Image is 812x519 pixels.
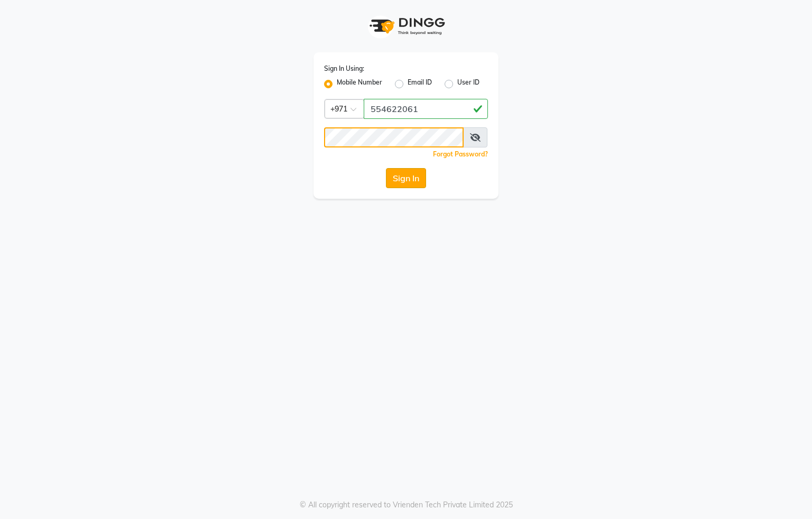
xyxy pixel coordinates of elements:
input: Username [364,99,488,119]
input: Username [324,127,464,147]
a: Forgot Password? [433,150,488,158]
label: User ID [457,78,479,90]
label: Mobile Number [337,78,382,90]
label: Sign In Using: [324,64,364,73]
button: Sign In [386,168,426,188]
img: logo1.svg [364,11,448,42]
label: Email ID [408,78,432,90]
